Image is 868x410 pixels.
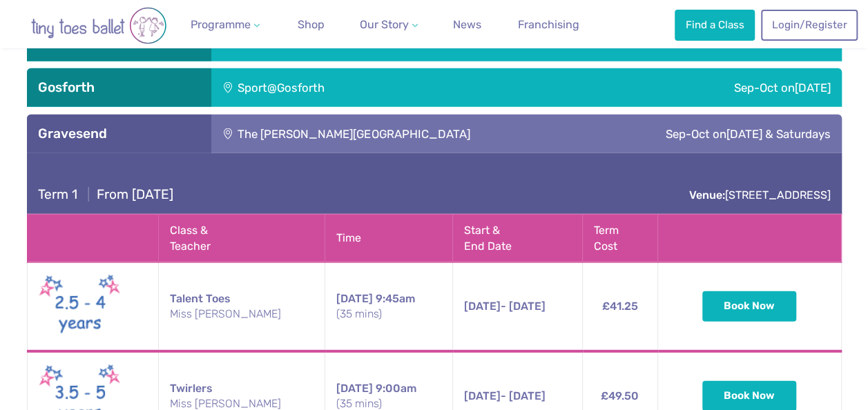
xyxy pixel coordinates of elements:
[534,68,841,107] div: Sep-Oct on
[689,188,831,202] a: Venue:[STREET_ADDRESS]
[453,18,481,31] span: News
[211,115,584,153] div: The [PERSON_NAME][GEOGRAPHIC_DATA]
[336,292,373,305] span: [DATE]
[336,382,373,395] span: [DATE]
[38,79,200,96] h3: Gosforth
[38,126,200,142] h3: Gravesend
[795,81,831,95] span: [DATE]
[518,18,579,31] span: Franchising
[191,18,251,31] span: Programme
[464,389,501,402] span: [DATE]
[675,10,755,40] a: Find a Class
[464,389,546,402] span: - [DATE]
[582,262,657,351] td: £41.25
[582,215,657,263] th: Term Cost
[726,127,831,141] span: [DATE] & Saturdays
[702,291,796,322] button: Book Now
[211,68,534,107] div: Sport@Gosforth
[336,306,441,322] small: (35 mins)
[464,300,501,313] span: [DATE]
[325,262,452,351] td: 9:45am
[158,262,325,351] td: Talent Toes
[292,11,330,39] a: Shop
[298,18,325,31] span: Shop
[354,11,423,39] a: Our Story
[325,215,452,263] th: Time
[185,11,265,39] a: Programme
[360,18,409,31] span: Our Story
[447,11,487,39] a: News
[452,215,582,263] th: Start & End Date
[38,186,77,202] span: Term 1
[170,306,314,322] small: Miss [PERSON_NAME]
[158,215,325,263] th: Class & Teacher
[39,271,122,342] img: Talent toes New (May 2025)
[81,186,97,202] span: |
[584,115,842,153] div: Sep-Oct on
[464,300,546,313] span: - [DATE]
[38,186,173,203] h4: From [DATE]
[16,7,182,44] img: tiny toes ballet
[512,11,585,39] a: Franchising
[689,188,725,202] strong: Venue:
[761,10,858,40] a: Login/Register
